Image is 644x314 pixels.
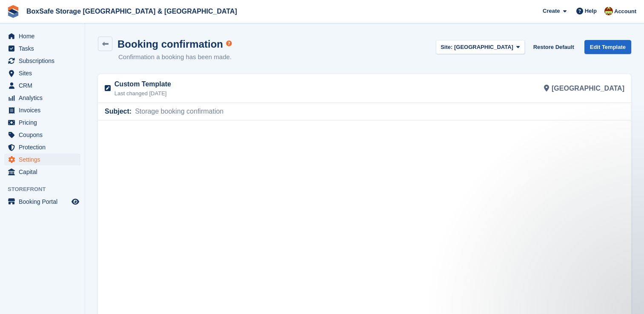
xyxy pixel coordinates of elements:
[19,55,70,67] span: Subscriptions
[4,67,80,79] a: menu
[365,78,630,99] div: [GEOGRAPHIC_DATA]
[584,40,631,54] a: Edit Template
[132,106,223,117] span: Storage booking confirmation
[70,197,80,207] a: Preview store
[19,117,70,128] span: Pricing
[4,30,80,42] a: menu
[19,80,70,91] span: CRM
[23,4,240,18] a: BoxSafe Storage [GEOGRAPHIC_DATA] & [GEOGRAPHIC_DATA]
[7,5,20,18] img: stora-icon-8386f47178a22dfd0bd8f6a31ec36ba5ce8667c1dd55bd0f319d3a0aa187defe.svg
[436,40,524,54] button: Site: [GEOGRAPHIC_DATA]
[19,154,70,166] span: Settings
[4,92,80,104] a: menu
[19,196,70,208] span: Booking Portal
[19,104,70,116] span: Invoices
[19,43,70,54] span: Tasks
[4,43,80,54] a: menu
[4,141,80,153] a: menu
[19,67,70,79] span: Sites
[4,55,80,67] a: menu
[105,106,132,117] span: Subject:
[19,129,70,141] span: Coupons
[19,166,70,178] span: Capital
[19,141,70,153] span: Protection
[114,89,360,98] p: Last changed [DATE]
[4,154,80,166] a: menu
[118,52,232,62] p: Confirmation a booking has been made.
[614,7,636,16] span: Account
[4,117,80,128] a: menu
[117,38,223,50] h1: Booking confirmation
[441,44,452,50] strong: Site:
[4,129,80,141] a: menu
[543,7,560,15] span: Create
[530,40,578,54] button: Restore Default
[4,196,80,208] a: menu
[19,92,70,104] span: Analytics
[114,79,360,89] p: Custom Template
[4,166,80,178] a: menu
[4,80,80,91] a: menu
[454,44,513,50] span: [GEOGRAPHIC_DATA]
[585,7,597,15] span: Help
[225,40,233,47] div: Tooltip anchor
[604,7,613,15] img: Kim
[8,185,85,194] span: Storefront
[4,104,80,116] a: menu
[19,30,70,42] span: Home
